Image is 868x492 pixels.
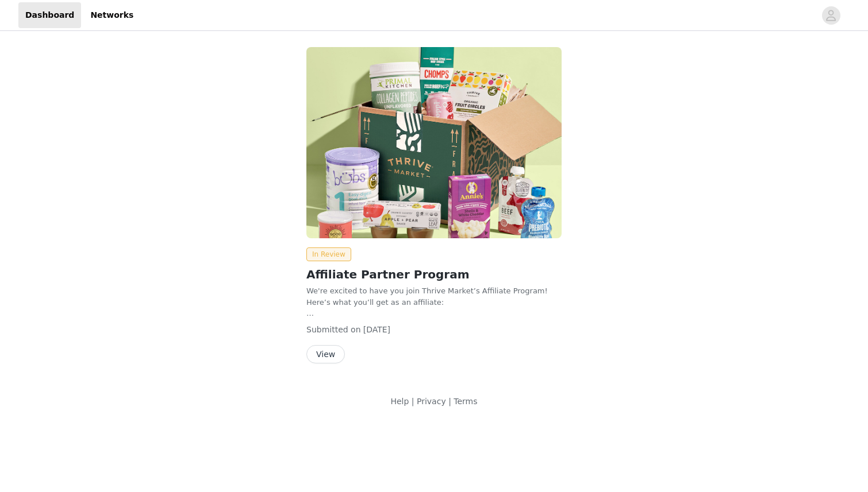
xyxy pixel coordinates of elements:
a: Dashboard [18,2,81,28]
span: [DATE] [363,325,390,334]
a: View [306,350,345,359]
a: Help [390,397,409,406]
h2: Affiliate Partner Program [306,266,562,283]
img: Thrive Market [306,47,562,238]
p: We're excited to have you join Thrive Market’s Affiliate Program! Here’s what you’ll get as an af... [306,285,562,308]
div: avatar [825,6,836,25]
button: View [306,345,345,363]
span: In Review [306,247,351,261]
a: Networks [83,2,140,28]
a: Privacy [417,397,446,406]
span: | [448,397,451,406]
span: Submitted on [306,325,361,334]
a: Terms [454,397,477,406]
span: | [412,397,414,406]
